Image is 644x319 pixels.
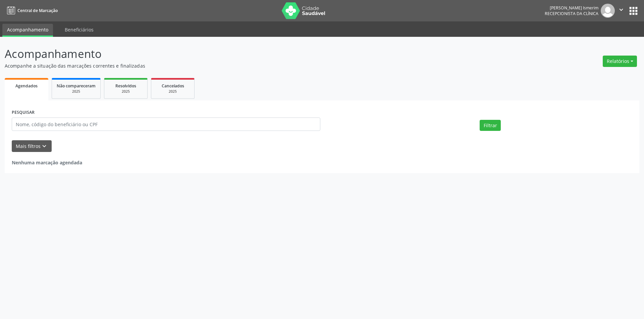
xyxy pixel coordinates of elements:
[545,5,598,11] div: [PERSON_NAME] Ismerim
[109,89,143,94] div: 2025
[57,89,96,94] div: 2025
[162,83,184,89] span: Cancelados
[12,140,52,152] button: Mais filtroskeyboard_arrow_down
[618,6,625,13] i: 
[601,4,615,18] img: img
[12,159,82,166] strong: Nenhuma marcação agendada
[60,24,98,35] a: Beneficiários
[545,11,598,16] span: Recepcionista da clínica
[17,8,58,13] span: Central de Marcação
[57,83,96,89] span: Não compareceram
[480,120,501,131] button: Filtrar
[603,56,637,67] button: Relatórios
[12,117,320,131] input: Nome, código do beneficiário ou CPF
[5,62,449,69] p: Acompanhe a situação das marcações correntes e finalizadas
[5,5,58,16] a: Central de Marcação
[2,24,53,37] a: Acompanhamento
[615,4,628,18] button: 
[15,83,38,89] span: Agendados
[5,46,449,62] p: Acompanhamento
[115,83,136,89] span: Resolvidos
[156,89,190,94] div: 2025
[12,107,35,118] label: PESQUISAR
[41,143,48,150] i: keyboard_arrow_down
[628,5,639,17] button: apps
